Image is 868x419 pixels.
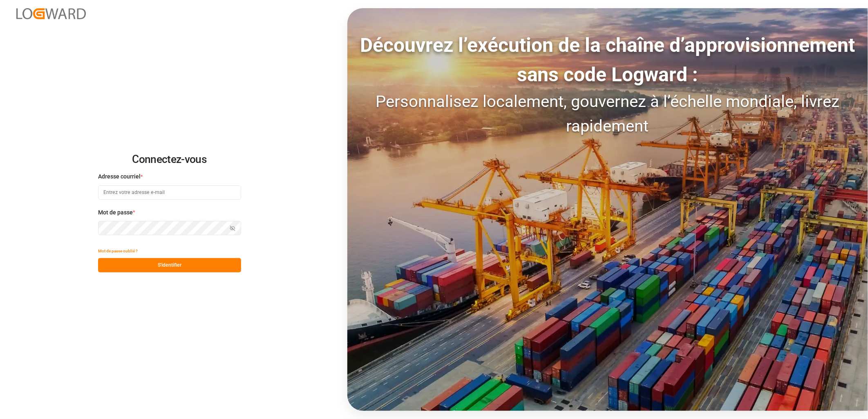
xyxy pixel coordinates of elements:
[347,31,868,89] div: Découvrez l’exécution de la chaîne d’approvisionnement sans code Logward :
[98,208,133,217] span: Mot de passe
[98,185,241,200] input: Entrez votre adresse e-mail
[98,244,138,258] button: Mot de passe oublié ?
[98,258,241,272] button: S'identifier
[98,147,241,173] h2: Connectez-vous
[98,172,141,181] span: Adresse courriel
[347,89,868,138] div: Personnalisez localement, gouvernez à l’échelle mondiale, livrez rapidement
[16,8,86,19] img: Logward_new_orange.png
